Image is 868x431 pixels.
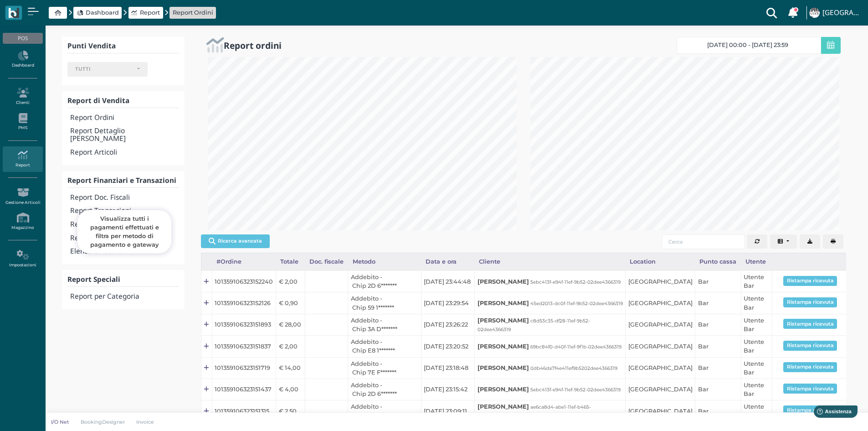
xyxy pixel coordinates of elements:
[276,292,305,314] td: € 0,90
[421,271,474,292] td: [DATE] 23:44:48
[70,221,179,228] h4: Report Ricariche
[478,404,591,419] small: ae6ca8d4-abe1-11ef-b465-02dee4366319
[695,400,741,422] td: Bar
[803,403,860,423] iframe: Help widget launcher
[70,194,179,202] h4: Report Doc. Fiscali
[348,253,421,270] div: Metodo
[421,253,474,270] div: Data e ora
[70,127,179,143] h4: Report Dettaglio [PERSON_NAME]
[783,362,837,372] button: Ristampa ricevuta
[478,364,529,371] b: [PERSON_NAME]
[626,400,695,422] td: [GEOGRAPHIC_DATA]
[212,314,276,335] td: 101359106323151893
[695,314,741,335] td: Bar
[77,210,172,253] div: Visualizza tutti i pagamenti effettuati e filtra per metodo di pagamento e gateway
[421,292,474,314] td: [DATE] 23:29:54
[140,8,160,17] span: Report
[741,379,772,400] td: Utente Bar
[626,379,695,400] td: [GEOGRAPHIC_DATA]
[747,234,767,249] button: Aggiorna
[212,379,276,400] td: 101359106323151437
[741,292,772,314] td: Utente Bar
[3,209,42,234] a: Magazzino
[530,344,621,350] small: 69bc84f0-d40f-11ef-9f1b-02dee4366319
[224,41,282,50] h2: Report ordini
[626,292,695,314] td: [GEOGRAPHIC_DATA]
[86,8,119,17] span: Dashboard
[70,248,179,255] h4: Elenco Chiusure
[276,314,305,335] td: € 28,00
[421,314,474,335] td: [DATE] 23:26:22
[695,292,741,314] td: Bar
[70,149,179,156] h4: Report Articoli
[3,47,42,72] a: Dashboard
[530,365,617,371] small: 0db46da7f4e411ef9b5202dee4366319
[783,384,837,394] button: Ristampa ricevuta
[212,253,276,270] div: #Ordine
[800,234,820,249] button: Export
[276,357,305,379] td: € 14,00
[3,246,42,271] a: Impostazioni
[212,400,276,422] td: 101359106323151315
[478,300,529,306] b: [PERSON_NAME]
[3,184,42,209] a: Gestione Articoli
[741,271,772,292] td: Utente Bar
[808,2,863,24] a: ... [GEOGRAPHIC_DATA]
[3,84,42,109] a: Clienti
[741,253,772,270] div: Utente
[783,276,837,286] button: Ristampa ricevuta
[741,400,772,422] td: Utente Bar
[809,8,819,18] img: ...
[478,343,529,350] b: [PERSON_NAME]
[478,403,529,410] b: [PERSON_NAME]
[131,8,160,17] a: Report
[530,279,621,285] small: 5ebc413f-e94f-11ef-9b52-02dee4366319
[695,379,741,400] td: Bar
[212,292,276,314] td: 101359106323152126
[783,319,837,329] button: Ristampa ricevuta
[695,253,741,270] div: Punto cassa
[530,301,623,306] small: 45ed2013-dc0f-11ef-9b52-02dee4366319
[421,379,474,400] td: [DATE] 23:15:42
[67,41,116,51] b: Punti Vendita
[77,8,119,17] a: Dashboard
[530,387,621,393] small: 5ebc413f-e94f-11ef-9b52-02dee4366319
[822,9,863,17] h4: [GEOGRAPHIC_DATA]
[707,42,788,49] span: [DATE] 00:00 - [DATE] 23:59
[783,297,837,307] button: Ristampa ricevuta
[131,418,160,426] a: Invoice
[783,405,837,415] button: Ristampa ricevuta
[474,253,625,270] div: Cliente
[212,271,276,292] td: 101359106323152240
[695,271,741,292] td: Bar
[421,400,474,422] td: [DATE] 23:09:11
[8,8,19,18] img: logo
[626,357,695,379] td: [GEOGRAPHIC_DATA]
[626,314,695,335] td: [GEOGRAPHIC_DATA]
[67,96,129,105] b: Report di Vendita
[695,357,741,379] td: Bar
[70,293,179,301] h4: Report per Categoria
[70,114,179,122] h4: Report Ordini
[478,278,529,285] b: [PERSON_NAME]
[3,33,42,44] div: POS
[783,341,837,351] button: Ristampa ricevuta
[695,336,741,357] td: Bar
[421,336,474,357] td: [DATE] 23:20:52
[212,357,276,379] td: 101359106323151719
[276,336,305,357] td: € 2,00
[67,275,120,284] b: Report Speciali
[276,400,305,422] td: € 2,50
[212,336,276,357] td: 101359106323151837
[770,234,797,249] button: Columns
[770,234,800,249] div: Colonne
[305,253,348,270] div: Doc. fiscale
[626,336,695,357] td: [GEOGRAPHIC_DATA]
[173,8,213,17] a: Report Ordini
[70,234,179,242] h4: Report Prelievi
[741,336,772,357] td: Utente Bar
[27,7,60,14] span: Assistenza
[478,386,529,393] b: [PERSON_NAME]
[478,317,529,324] b: [PERSON_NAME]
